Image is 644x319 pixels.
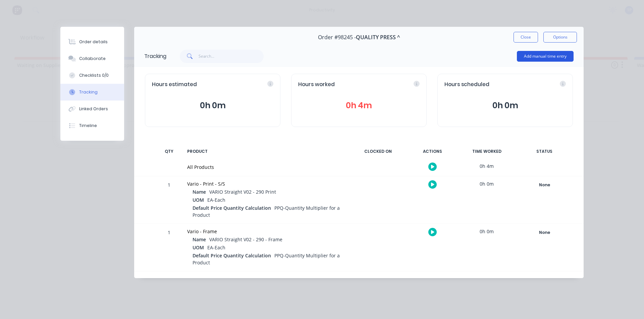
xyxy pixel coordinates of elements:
input: Search... [199,50,264,63]
div: Order details [79,39,108,45]
button: 0h 4m [298,99,420,112]
span: Hours estimated [152,81,197,88]
div: STATUS [516,144,573,158]
button: 0h 0m [152,99,273,112]
span: UOM [193,196,204,203]
span: QUALITY PRESS ^ [356,34,400,41]
span: Hours worked [298,81,335,88]
div: Linked Orders [79,106,108,112]
div: CLOCKED ON [353,144,403,158]
button: None [520,228,569,237]
div: Tracking [79,89,98,95]
div: QTY [159,144,179,158]
button: Timeline [60,117,124,134]
div: All Products [187,164,345,171]
div: Timeline [79,123,97,129]
div: ACTIONS [407,144,458,158]
button: Tracking [60,84,124,101]
div: Vario - Print - S/S [187,180,345,187]
div: TIME WORKED [462,144,512,158]
button: Close [514,32,538,43]
span: PPQ-Quantity Multiplier for a Product [193,252,340,266]
div: 0h 0m [462,224,512,239]
div: 1 [159,225,179,271]
span: Name [193,188,206,195]
button: None [520,180,569,190]
div: 1 [159,177,179,224]
button: Options [543,32,577,43]
button: 0h 0m [444,99,566,112]
div: 0h 0m [462,176,512,191]
button: Add manual time entry [517,51,574,62]
button: Checklists 0/0 [60,67,124,84]
div: PRODUCT [183,144,349,158]
div: Tracking [144,52,166,60]
div: Vario - Frame [187,228,345,235]
span: PPQ-Quantity Multiplier for a Product [193,205,340,218]
div: 0h 4m [462,158,512,174]
span: UOM [193,244,204,251]
span: Default Price Quantity Calculation [193,204,271,211]
span: VARIO Straight V02 - 290 - Frame [209,236,282,243]
span: EA-Each [207,244,225,251]
div: None [520,181,569,189]
span: Name [193,236,206,243]
div: Checklists 0/0 [79,72,109,78]
button: Collaborate [60,50,124,67]
span: Default Price Quantity Calculation [193,252,271,259]
span: VARIO Straight V02 - 290 Print [209,189,276,195]
button: Order details [60,34,124,50]
span: EA-Each [207,197,225,203]
div: Collaborate [79,56,106,62]
div: None [520,228,569,237]
span: Hours scheduled [444,81,489,88]
button: Linked Orders [60,101,124,117]
span: Order #98245 - [318,34,356,41]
